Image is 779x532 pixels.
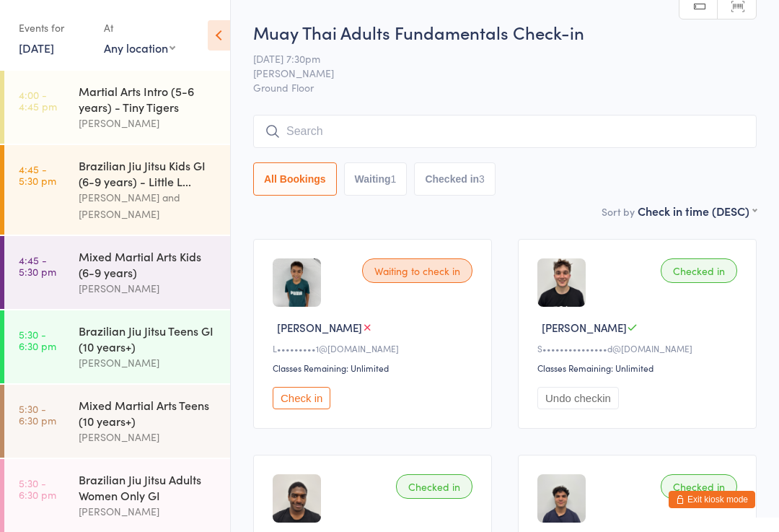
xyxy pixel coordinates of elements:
[661,474,737,499] div: Checked in
[537,258,586,307] img: image1740648854.png
[104,40,175,56] div: Any location
[273,342,477,354] div: L•••••••••1@[DOMAIN_NAME]
[79,323,218,354] div: Brazilian Jiu Jitsu Teens GI (10 years+)
[79,471,218,503] div: Brazilian Jiu Jitsu Adults Women Only GI
[19,40,54,56] a: [DATE]
[79,429,218,445] div: [PERSON_NAME]
[79,397,218,429] div: Mixed Martial Arts Teens (10 years+)
[79,115,218,131] div: [PERSON_NAME]
[537,474,586,523] img: image1740468578.png
[344,162,408,196] button: Waiting1
[638,203,757,219] div: Check in time (DESC)
[4,236,230,309] a: 4:45 -5:30 pmMixed Martial Arts Kids (6-9 years)[PERSON_NAME]
[273,387,330,409] button: Check in
[273,362,477,374] div: Classes Remaining: Unlimited
[104,16,175,40] div: At
[79,503,218,520] div: [PERSON_NAME]
[602,204,635,219] label: Sort by
[542,320,627,335] span: [PERSON_NAME]
[4,310,230,383] a: 5:30 -6:30 pmBrazilian Jiu Jitsu Teens GI (10 years+)[PERSON_NAME]
[4,71,230,144] a: 4:00 -4:45 pmMartial Arts Intro (5-6 years) - Tiny Tigers[PERSON_NAME]
[253,66,734,80] span: [PERSON_NAME]
[19,403,56,426] time: 5:30 - 6:30 pm
[79,189,218,222] div: [PERSON_NAME] and [PERSON_NAME]
[396,474,472,499] div: Checked in
[79,354,218,371] div: [PERSON_NAME]
[537,362,741,374] div: Classes Remaining: Unlimited
[277,320,362,335] span: [PERSON_NAME]
[253,20,757,44] h2: Muay Thai Adults Fundamentals Check-in
[4,145,230,235] a: 4:45 -5:30 pmBrazilian Jiu Jitsu Kids GI (6-9 years) - Little L...[PERSON_NAME] and [PERSON_NAME]
[391,173,397,185] div: 1
[4,459,230,532] a: 5:30 -6:30 pmBrazilian Jiu Jitsu Adults Women Only GI[PERSON_NAME]
[253,51,734,66] span: [DATE] 7:30pm
[273,474,321,523] img: image1740648878.png
[362,258,472,283] div: Waiting to check in
[79,83,218,115] div: Martial Arts Intro (5-6 years) - Tiny Tigers
[79,248,218,280] div: Mixed Martial Arts Kids (6-9 years)
[669,491,755,508] button: Exit kiosk mode
[19,328,56,352] time: 5:30 - 6:30 pm
[414,162,496,196] button: Checked in3
[19,16,89,40] div: Events for
[537,387,619,409] button: Undo checkin
[19,477,56,500] time: 5:30 - 6:30 pm
[273,258,321,307] img: image1741672418.png
[253,162,337,196] button: All Bookings
[79,157,218,189] div: Brazilian Jiu Jitsu Kids GI (6-9 years) - Little L...
[19,254,56,277] time: 4:45 - 5:30 pm
[79,280,218,297] div: [PERSON_NAME]
[4,385,230,458] a: 5:30 -6:30 pmMixed Martial Arts Teens (10 years+)[PERSON_NAME]
[661,258,737,283] div: Checked in
[479,173,485,185] div: 3
[19,89,57,112] time: 4:00 - 4:45 pm
[253,80,757,95] span: Ground Floor
[253,115,757,148] input: Search
[19,163,56,186] time: 4:45 - 5:30 pm
[537,342,741,354] div: S•••••••••••••••d@[DOMAIN_NAME]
